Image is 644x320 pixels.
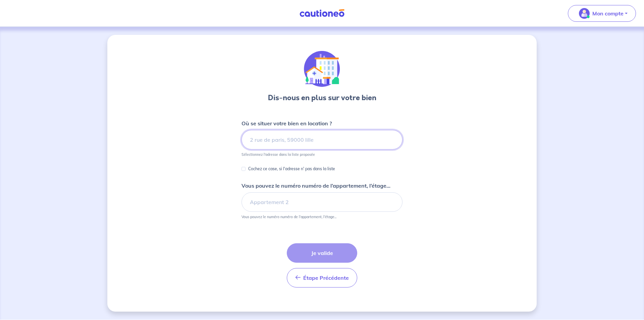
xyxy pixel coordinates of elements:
p: Où se situer votre bien en location ? [241,119,332,127]
h3: Dis-nous en plus sur votre bien [268,92,376,103]
p: Vous pouvez le numéro numéro de l’appartement, l’étage... [241,214,336,219]
img: illu_account_valid_menu.svg [579,8,590,19]
p: Mon compte [592,9,624,17]
img: illu_houses.svg [304,51,340,87]
img: Cautioneo [297,9,347,17]
button: illu_account_valid_menu.svgMon compte [568,5,636,22]
button: Étape Précédente [287,268,357,287]
p: Cochez ce case, si l'adresse n' pas dans la liste [248,165,335,173]
input: 2 rue de paris, 59000 lille [241,130,402,149]
span: Étape Précédente [303,274,349,281]
p: Sélectionnez l'adresse dans la liste proposée [241,152,315,157]
input: Appartement 2 [241,192,402,212]
p: Vous pouvez le numéro numéro de l’appartement, l’étage... [241,182,390,190]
